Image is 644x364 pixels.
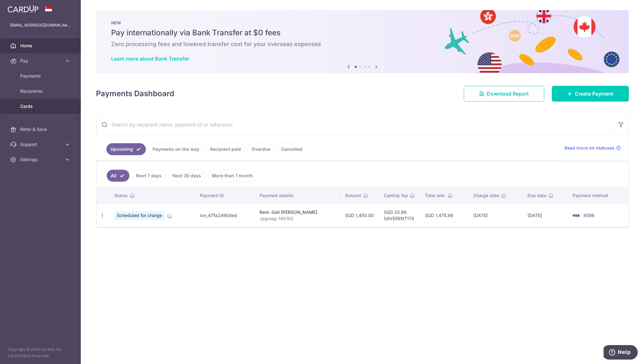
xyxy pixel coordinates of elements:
[487,90,529,97] span: Download Report
[468,204,522,227] td: [DATE]
[522,204,568,227] td: [DATE]
[583,213,594,218] span: 4596
[14,4,27,10] span: Help
[259,209,335,215] div: Rent. Goh [PERSON_NAME]
[20,103,62,109] span: Cards
[132,170,166,182] a: Next 7 days
[20,58,62,64] span: Pay
[206,143,245,155] a: Recipient paid
[168,170,205,182] a: Next 30 days
[96,10,629,73] img: Bank transfer banner
[107,170,129,182] a: All
[473,192,499,199] span: Charge date
[148,143,203,155] a: Payments on the way
[96,114,613,135] input: Search by recipient name, payment id or reference
[420,204,468,227] td: SGD 1,475.96
[425,192,446,199] span: Total amt.
[208,170,257,182] a: More than 1 month
[247,143,274,155] a: Overdue
[259,215,335,222] p: Jagmag-140182
[8,5,39,13] img: CardUp
[604,345,638,361] iframe: Opens a widget where you can find more information
[111,40,614,48] h6: Zero processing fees and lowered transfer cost for your overseas expenses
[20,43,62,49] span: Home
[195,187,254,204] th: Payment ID
[254,187,340,204] th: Payment details
[564,145,615,151] span: Read more on statuses
[96,88,174,99] h4: Payments Dashboard
[20,156,62,163] span: Settings
[10,22,71,28] p: [EMAIL_ADDRESS][DOMAIN_NAME]
[106,143,146,155] a: Upcoming
[114,192,128,199] span: Status
[111,28,614,38] h5: Pay internationally via Bank Transfer at $0 fees
[111,56,189,62] a: Learn more about Bank Transfer
[568,187,628,204] th: Payment method
[379,204,420,227] td: SGD 25.96 SAVERENT179
[575,90,613,97] span: Create Payment
[195,204,254,227] td: txn_47fa24904ed
[20,126,62,132] span: Refer & Save
[528,192,546,199] span: Due date
[111,20,614,25] p: NEW
[569,212,582,219] img: Bank Card
[114,211,164,220] span: Scheduled for charge
[20,88,62,94] span: Recipients
[20,141,62,148] span: Support
[552,86,629,102] a: Create Payment
[564,145,621,151] a: Read more on statuses
[277,143,307,155] a: Cancelled
[464,86,544,102] a: Download Report
[340,204,379,227] td: SGD 1,450.00
[345,192,361,199] span: Amount
[20,73,62,79] span: Payments
[384,192,408,199] span: CardUp fee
